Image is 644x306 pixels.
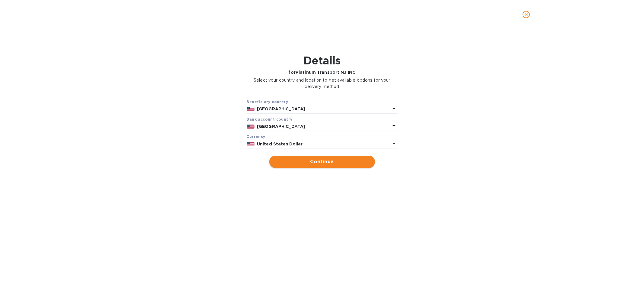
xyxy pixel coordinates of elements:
img: USD [247,142,255,146]
b: [GEOGRAPHIC_DATA] [257,106,305,111]
b: [GEOGRAPHIC_DATA] [257,124,305,129]
img: US [247,125,255,129]
h1: Details [247,54,398,67]
b: Beneficiary country [247,99,288,104]
b: Bank account cоuntry [247,117,293,122]
p: Select your country and location to get available options for your delivery method [247,77,398,90]
b: United States Dollar [257,142,303,146]
span: Continue [274,158,370,165]
button: close [519,7,533,22]
b: Currency [247,134,265,139]
button: Continue [269,156,375,168]
img: US [247,107,255,111]
b: for Platinum Transport NJ INC [289,70,356,75]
